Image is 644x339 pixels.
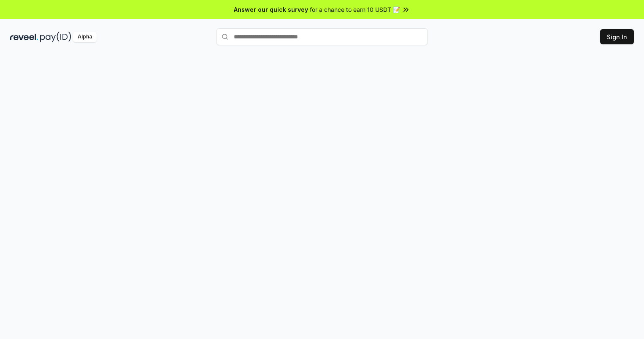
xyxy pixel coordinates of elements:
span: Answer our quick survey [234,5,308,14]
button: Sign In [600,29,634,44]
img: reveel_dark [10,32,38,42]
span: for a chance to earn 10 USDT 📝 [310,5,400,14]
div: Alpha [73,32,97,42]
img: pay_id [40,32,71,42]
